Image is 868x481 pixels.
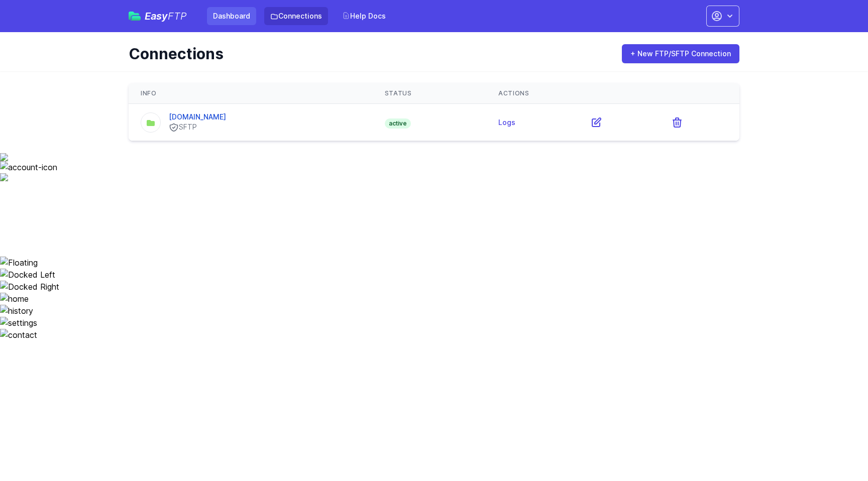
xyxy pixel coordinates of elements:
[168,10,187,22] span: FTP
[169,112,226,121] a: [DOMAIN_NAME]
[498,118,515,127] a: Logs
[336,7,392,25] a: Help Docs
[129,12,141,21] img: easyftp_logo.png
[622,44,739,63] a: + New FTP/SFTP Connection
[264,7,328,25] a: Connections
[129,45,608,63] h1: Connections
[129,11,187,21] a: EasyFTP
[486,83,739,104] th: Actions
[385,118,411,129] span: active
[129,83,373,104] th: Info
[169,122,226,133] div: SFTP
[818,431,856,469] iframe: Drift Widget Chat Controller
[373,83,486,104] th: Status
[145,11,187,21] span: Easy
[207,7,256,25] a: Dashboard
